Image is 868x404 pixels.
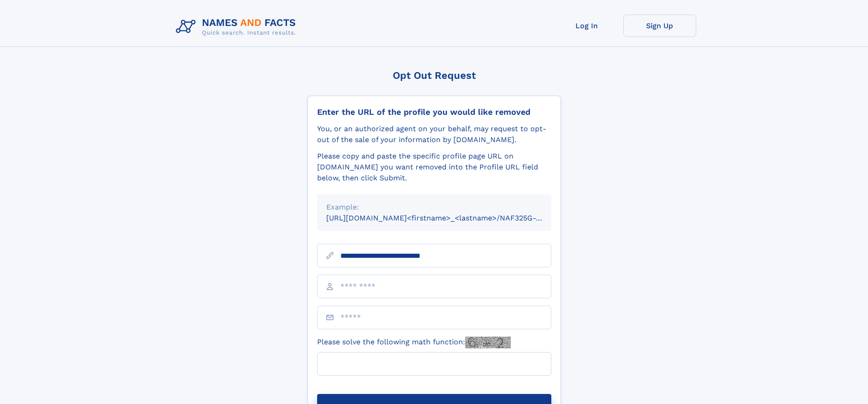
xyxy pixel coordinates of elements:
a: Log In [550,15,623,37]
img: Logo Names and Facts [172,15,303,39]
label: Please solve the following math function: [317,337,511,348]
div: Please copy and paste the specific profile page URL on [DOMAIN_NAME] you want removed into the Pr... [317,151,551,184]
div: Example: [326,202,542,213]
div: Enter the URL of the profile you would like removed [317,107,551,117]
small: [URL][DOMAIN_NAME]<firstname>_<lastname>/NAF325G-xxxxxxxx [326,214,569,222]
a: Sign Up [623,15,696,37]
div: Opt Out Request [308,70,561,81]
div: You, or an authorized agent on your behalf, may request to opt-out of the sale of your informatio... [317,123,551,145]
